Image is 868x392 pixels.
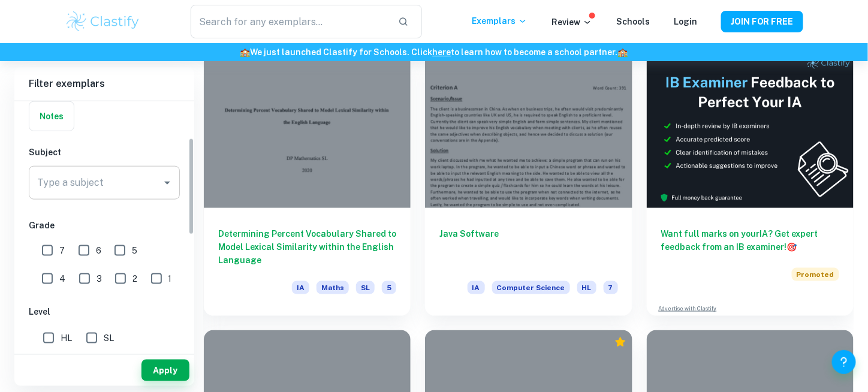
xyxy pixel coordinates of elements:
[721,11,803,32] button: JOIN FOR FREE
[425,53,632,316] a: Java SoftwareIAComputer ScienceHL7
[132,272,137,285] span: 2
[439,227,617,267] h6: Java Software
[661,227,839,254] h6: Want full marks on your IA ? Get expert feedback from an IB examiner!
[356,281,375,294] span: SL
[218,227,396,267] h6: Determining Percent Vocabulary Shared to Model Lexical Similarity within the English Language
[240,47,251,57] span: 🏫
[577,281,596,294] span: HL
[204,53,411,316] a: Determining Percent Vocabulary Shared to Model Lexical Similarity within the English LanguageIAMa...
[468,281,485,294] span: IA
[604,281,618,294] span: 7
[792,268,839,281] span: Promoted
[492,281,570,294] span: Computer Science
[647,53,854,316] a: Want full marks on yourIA? Get expert feedback from an IB examiner!PromotedAdvertise with Clastify
[97,272,102,285] span: 3
[472,14,528,28] p: Exemplars
[832,350,856,374] button: Help and Feedback
[61,331,72,345] span: HL
[674,17,697,26] a: Login
[29,219,180,232] h6: Grade
[659,304,717,313] a: Advertise with Clastify
[647,53,854,208] img: Thumbnail
[292,281,309,294] span: IA
[59,244,65,257] span: 7
[141,360,189,381] button: Apply
[96,244,101,257] span: 6
[59,272,65,285] span: 4
[29,305,180,318] h6: Level
[317,281,349,294] span: Maths
[29,146,180,159] h6: Subject
[382,281,396,294] span: 5
[614,336,626,348] div: Premium
[65,10,141,34] img: Clastify logo
[618,47,628,57] span: 🏫
[14,67,194,101] h6: Filter exemplars
[616,17,650,26] a: Schools
[132,244,137,257] span: 5
[433,47,451,57] a: here
[551,16,592,29] p: Review
[191,5,388,38] input: Search for any exemplars...
[787,242,797,252] span: 🎯
[159,174,176,191] button: Open
[29,102,74,131] button: Notes
[2,46,866,59] h6: We just launched Clastify for Schools. Click to learn how to become a school partner.
[168,272,172,285] span: 1
[104,331,114,345] span: SL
